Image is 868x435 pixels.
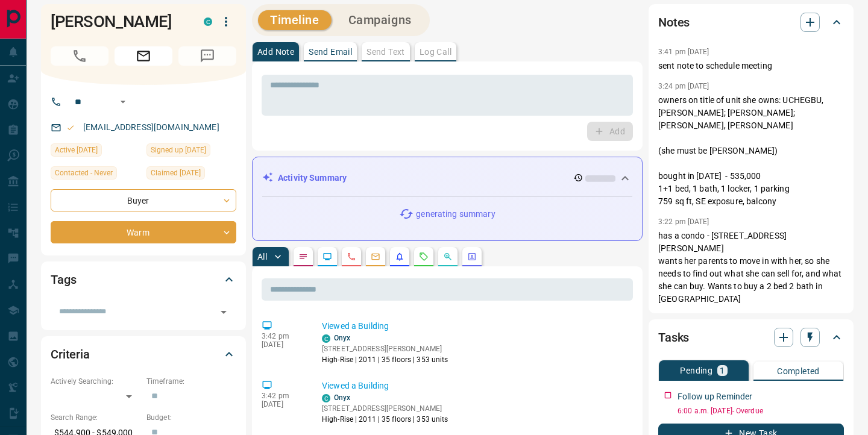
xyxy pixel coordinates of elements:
p: Actively Searching: [51,376,140,387]
p: Send Email [309,48,352,56]
p: Viewed a Building [322,380,628,392]
p: [STREET_ADDRESS][PERSON_NAME] [322,343,448,354]
div: Criteria [51,340,236,369]
svg: Notes [298,252,308,261]
button: Open [215,304,232,321]
a: Onyx [334,334,350,342]
p: Timeframe: [146,376,236,387]
div: condos.ca [322,394,330,402]
span: No Number [178,46,236,66]
p: [DATE] [262,400,304,408]
svg: Calls [347,252,356,261]
p: has a condo - [STREET_ADDRESS][PERSON_NAME] wants her parents to move in with her, so she needs t... [658,230,844,305]
div: condos.ca [322,334,330,343]
p: owners on title of unit she owns: UCHEGBU, [PERSON_NAME]; [PERSON_NAME]; [PERSON_NAME], [PERSON_N... [658,94,844,208]
p: Pending [680,366,712,375]
p: Add Note [257,48,294,56]
button: Timeline [258,10,332,30]
p: Follow up Reminder [678,390,752,403]
p: 3:24 pm [DATE] [658,82,709,90]
h2: Criteria [51,345,90,364]
p: Budget: [146,412,236,423]
svg: Email Valid [66,124,75,132]
p: [STREET_ADDRESS][PERSON_NAME] [322,403,448,414]
div: Buyer [51,189,236,211]
div: Activity Summary [262,167,632,189]
svg: Agent Actions [467,252,477,261]
div: Tasks [658,323,844,352]
svg: Requests [419,252,429,261]
p: All [257,252,267,261]
p: High-Rise | 2011 | 35 floors | 353 units [322,354,448,365]
span: Signed up [DATE] [151,144,206,156]
h1: [PERSON_NAME] [51,12,186,31]
div: condos.ca [204,17,212,26]
p: 1 [720,366,725,375]
p: Viewed a Building [322,320,628,333]
p: [DATE] [262,340,304,349]
p: 3:42 pm [262,392,304,400]
h2: Notes [658,13,690,32]
p: Completed [777,367,820,375]
button: Open [116,95,130,109]
div: Tags [51,265,236,294]
p: 3:41 pm [DATE] [658,48,709,56]
span: No Number [51,46,108,66]
div: Warm [51,221,236,243]
span: Contacted - Never [55,167,113,179]
p: 3:22 pm [DATE] [658,217,709,226]
p: Activity Summary [278,172,347,184]
div: Mon Aug 11 2025 [51,143,140,160]
a: Onyx [334,393,350,402]
span: Email [115,46,172,66]
div: Thu Aug 07 2025 [146,143,236,160]
p: High-Rise | 2011 | 35 floors | 353 units [322,414,448,425]
p: sent note to schedule meeting [658,60,844,72]
p: Search Range: [51,412,140,423]
svg: Opportunities [443,252,453,261]
p: 3:42 pm [262,332,304,340]
svg: Lead Browsing Activity [322,252,332,261]
a: [EMAIL_ADDRESS][DOMAIN_NAME] [83,122,219,132]
svg: Listing Alerts [395,252,404,261]
button: Campaigns [336,10,424,30]
span: Active [DATE] [55,144,98,156]
svg: Emails [371,252,380,261]
p: generating summary [416,208,495,221]
div: Notes [658,8,844,37]
p: 6:00 a.m. [DATE] - Overdue [678,405,844,416]
h2: Tasks [658,328,689,347]
h2: Tags [51,270,76,289]
div: Thu Aug 07 2025 [146,166,236,183]
span: Claimed [DATE] [151,167,201,179]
